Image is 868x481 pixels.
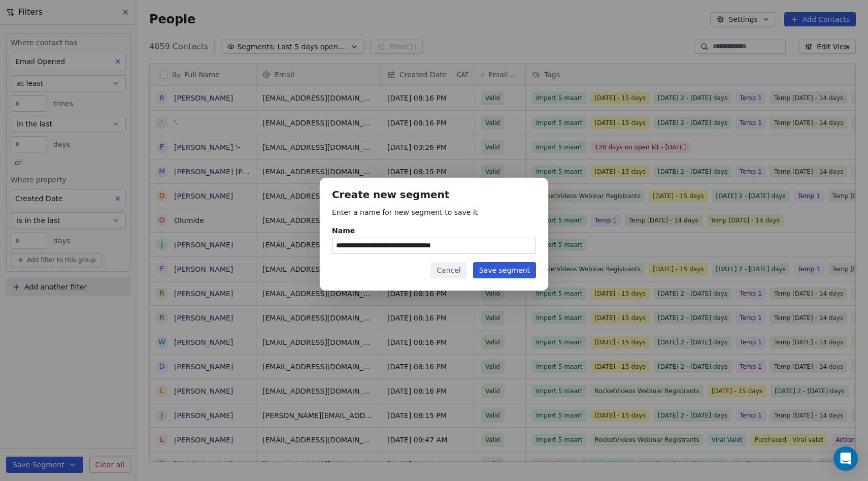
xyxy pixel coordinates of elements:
h1: Create new segment [332,190,536,201]
button: Cancel [430,262,466,278]
button: Save segment [473,262,536,278]
p: Enter a name for new segment to save it [332,207,536,217]
div: Name [332,226,536,236]
input: Name [332,238,536,253]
